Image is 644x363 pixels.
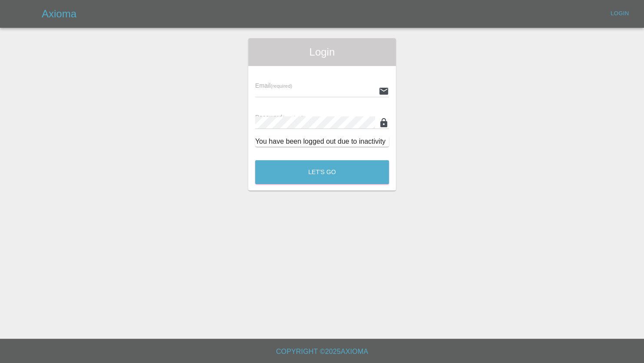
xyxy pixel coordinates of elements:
span: Login [255,45,389,59]
small: (required) [271,83,292,89]
button: Let's Go [255,160,389,184]
span: Password [255,114,304,121]
a: Login [606,7,634,20]
span: Email [255,82,292,89]
div: You have been logged out due to inactivity [255,136,389,147]
small: (required) [282,115,304,120]
h6: Copyright © 2025 Axioma [7,346,637,358]
h5: Axioma [42,7,76,21]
